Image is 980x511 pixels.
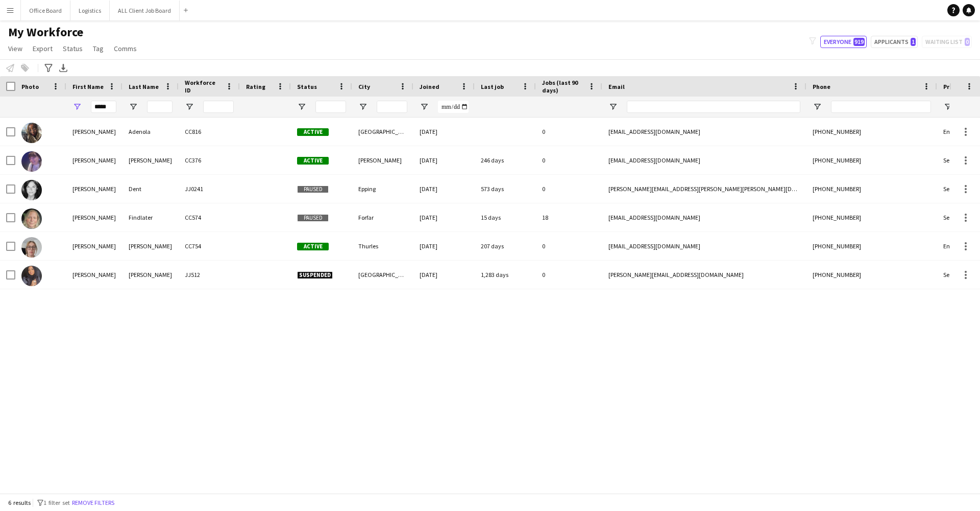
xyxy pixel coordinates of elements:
[475,232,536,260] div: 207 days
[438,101,469,113] input: Joined Filter Input
[110,1,180,20] button: ALL Client Job Board
[297,83,317,90] span: Status
[602,232,806,260] div: [EMAIL_ADDRESS][DOMAIN_NAME]
[297,214,329,222] span: Paused
[352,203,413,231] div: Forfar
[297,128,329,136] span: Active
[246,83,265,90] span: Rating
[608,83,625,90] span: Email
[8,44,22,53] span: View
[943,83,964,90] span: Profile
[413,118,475,146] div: [DATE]
[185,102,194,111] button: Open Filter Menu
[21,123,42,143] img: Sarah Adenola
[29,42,57,55] a: Export
[21,83,39,90] span: Photo
[89,42,108,55] a: Tag
[352,175,413,203] div: Epping
[114,44,137,53] span: Comms
[420,83,439,90] span: Joined
[179,261,240,289] div: JJ512
[536,232,602,260] div: 0
[413,175,475,203] div: [DATE]
[21,208,42,229] img: Sarah Findlater
[820,36,867,48] button: Everyone919
[122,261,179,289] div: [PERSON_NAME]
[871,36,918,48] button: Applicants1
[377,101,407,113] input: City Filter Input
[297,271,333,279] span: Suspended
[57,62,69,74] app-action-btn: Export XLSX
[21,151,42,172] img: Sarah Cox
[413,261,475,289] div: [DATE]
[4,42,27,55] a: View
[943,102,952,111] button: Open Filter Menu
[853,38,865,46] span: 919
[542,79,584,94] span: Jobs (last 90 days)
[413,146,475,174] div: [DATE]
[66,118,122,146] div: [PERSON_NAME]
[122,118,179,146] div: Adenola
[602,203,806,231] div: [EMAIL_ADDRESS][DOMAIN_NAME]
[8,25,83,40] span: My Workforce
[203,101,234,113] input: Workforce ID Filter Input
[66,232,122,260] div: [PERSON_NAME]
[297,243,329,250] span: Active
[315,101,346,113] input: Status Filter Input
[110,42,141,55] a: Comms
[602,118,806,146] div: [EMAIL_ADDRESS][DOMAIN_NAME]
[602,261,806,289] div: [PERSON_NAME][EMAIL_ADDRESS][DOMAIN_NAME]
[122,232,179,260] div: [PERSON_NAME]
[297,102,306,111] button: Open Filter Menu
[147,101,173,113] input: Last Name Filter Input
[475,175,536,203] div: 573 days
[627,101,800,113] input: Email Filter Input
[475,203,536,231] div: 15 days
[66,203,122,231] div: [PERSON_NAME]
[179,146,240,174] div: CC376
[413,232,475,260] div: [DATE]
[91,101,116,113] input: First Name Filter Input
[129,102,138,111] button: Open Filter Menu
[129,83,159,90] span: Last Name
[806,232,937,260] div: [PHONE_NUMBER]
[413,203,475,231] div: [DATE]
[70,497,116,508] button: Remove filters
[358,102,367,111] button: Open Filter Menu
[43,499,70,506] span: 1 filter set
[536,118,602,146] div: 0
[93,44,104,53] span: Tag
[70,1,110,20] button: Logistics
[352,118,413,146] div: [GEOGRAPHIC_DATA]
[602,146,806,174] div: [EMAIL_ADDRESS][DOMAIN_NAME]
[63,44,83,53] span: Status
[536,261,602,289] div: 0
[420,102,429,111] button: Open Filter Menu
[297,157,329,165] span: Active
[33,44,53,53] span: Export
[122,175,179,203] div: Dent
[179,175,240,203] div: JJ0241
[806,175,937,203] div: [PHONE_NUMBER]
[59,42,87,55] a: Status
[66,261,122,289] div: [PERSON_NAME]
[21,180,42,200] img: Sarah Dent
[352,261,413,289] div: [GEOGRAPHIC_DATA]
[806,118,937,146] div: [PHONE_NUMBER]
[122,146,179,174] div: [PERSON_NAME]
[911,38,916,46] span: 1
[72,83,104,90] span: First Name
[21,266,42,286] img: Sarah Mohamed
[806,203,937,231] div: [PHONE_NUMBER]
[813,102,822,111] button: Open Filter Menu
[602,175,806,203] div: [PERSON_NAME][EMAIL_ADDRESS][PERSON_NAME][PERSON_NAME][DOMAIN_NAME]
[806,146,937,174] div: [PHONE_NUMBER]
[352,146,413,174] div: [PERSON_NAME]
[72,102,82,111] button: Open Filter Menu
[179,118,240,146] div: CC816
[813,83,830,90] span: Phone
[21,237,42,258] img: Sarah Hayden
[358,83,370,90] span: City
[481,83,504,90] span: Last job
[831,101,931,113] input: Phone Filter Input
